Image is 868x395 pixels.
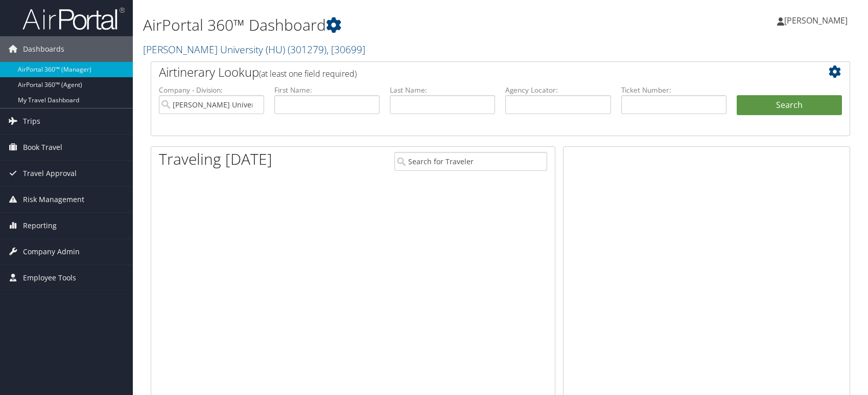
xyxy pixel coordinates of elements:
input: Search for Traveler [394,152,547,171]
button: Search [737,95,842,116]
label: Company - Division: [159,85,264,95]
span: [PERSON_NAME] [784,15,848,26]
label: Last Name: [390,85,495,95]
img: airportal-logo.png [22,7,125,31]
span: Dashboards [23,36,64,62]
span: Book Travel [23,135,62,160]
h1: AirPortal 360™ Dashboard [143,14,620,36]
h1: Traveling [DATE] [159,148,272,170]
a: [PERSON_NAME] [777,5,858,36]
span: ( 301279 ) [288,42,326,56]
span: Reporting [23,213,57,238]
span: Risk Management [23,187,84,212]
span: (at least one field required) [259,68,357,79]
span: Company Admin [23,239,80,265]
h2: Airtinerary Lookup [159,63,784,81]
label: Ticket Number: [621,85,726,95]
label: First Name: [274,85,380,95]
span: Trips [23,108,40,134]
label: Agency Locator: [505,85,611,95]
span: , [ 30699 ] [326,42,365,56]
span: Travel Approval [23,161,77,186]
span: Employee Tools [23,265,76,291]
a: [PERSON_NAME] University (HU) [143,42,365,56]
